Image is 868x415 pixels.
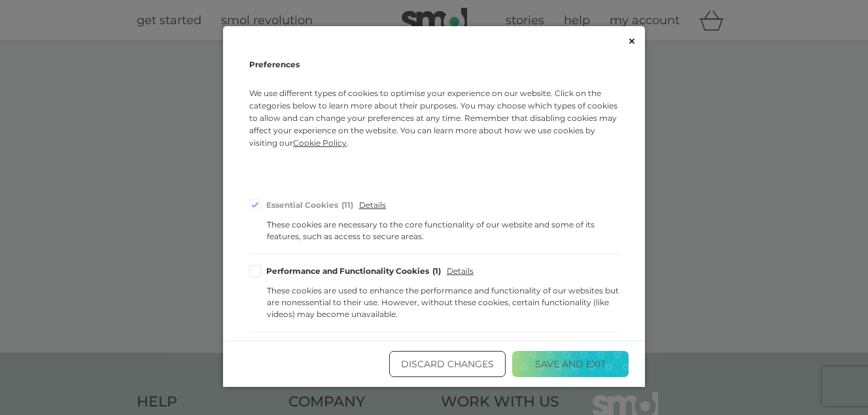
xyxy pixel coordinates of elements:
[223,26,645,387] div: Cookie Consent Preferences
[389,351,506,377] button: Discard Changes
[341,201,353,209] div: 11
[249,87,619,169] p: We use different types of cookies to optimise your experience on our website. Click on the catego...
[267,285,619,320] div: These cookies are used to enhance the performance and functionality of our websites but are nones...
[629,36,635,46] button: Close
[359,201,386,209] span: Details
[266,267,441,275] div: Performance and Functionality Cookies
[266,201,353,209] div: Essential Cookies
[249,56,619,73] h2: Preferences
[432,267,441,275] div: 1
[267,219,619,242] div: These cookies are necessary to the core functionality of our website and some of its features, su...
[512,351,629,377] button: Save and Exit
[293,138,347,148] span: Cookie Policy
[447,267,474,275] span: Details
